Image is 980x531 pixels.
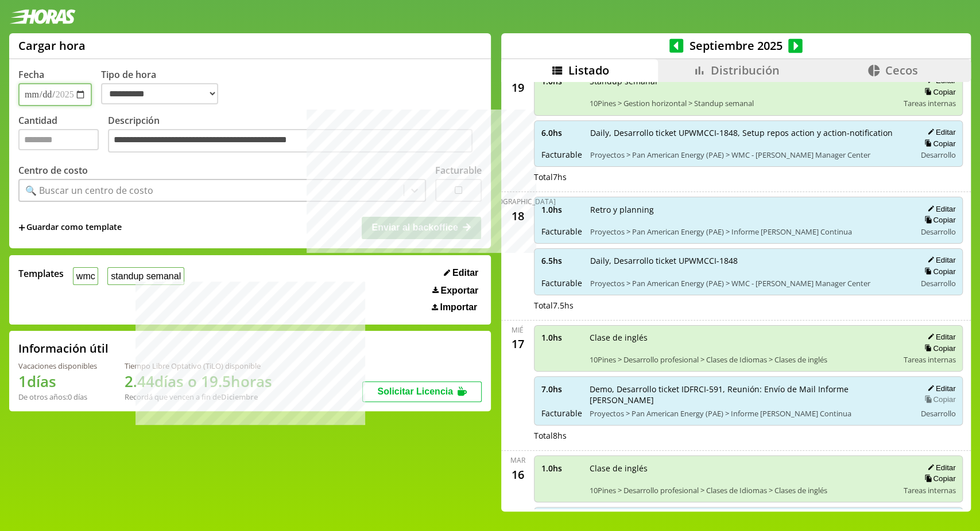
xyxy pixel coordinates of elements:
select: Tipo de hora [101,83,218,104]
button: Editar [924,384,955,393]
span: Listado [568,63,609,78]
span: Facturable [541,149,582,160]
button: Editar [924,255,955,265]
label: Facturable [435,164,482,177]
label: Tipo de hora [101,68,227,106]
span: Proyectos > Pan American Energy (PAE) > WMC - [PERSON_NAME] Manager Center [590,278,908,288]
span: +Guardar como template [18,221,122,234]
span: Exportar [440,286,478,296]
button: Editar [924,127,955,137]
div: Tiempo Libre Optativo (TiLO) disponible [125,361,272,371]
textarea: Descripción [108,129,472,153]
div: 🔍 Buscar un centro de costo [25,184,153,197]
label: Cantidad [18,114,108,156]
input: Cantidad [18,129,99,150]
button: Editar [924,204,955,214]
span: Retro y planning [590,204,908,215]
div: mié [512,325,524,335]
span: Proyectos > Pan American Energy (PAE) > WMC - [PERSON_NAME] Manager Center [590,150,908,160]
button: Copiar [921,343,955,353]
div: De otros años: 0 días [18,392,97,402]
span: Cecos [885,63,918,78]
span: Proyectos > Pan American Energy (PAE) > Informe [PERSON_NAME] Continua [590,227,908,237]
span: Solicitar Licencia [377,386,453,396]
div: 16 [509,465,527,483]
span: 6.0 hs [541,127,582,138]
span: Daily, Desarrollo ticket UPWMCCI-1848, Setup repos action y action-notification [590,127,908,138]
div: Recordá que vencen a fin de [125,392,272,402]
div: 19 [509,79,527,97]
span: 6.5 hs [541,255,582,266]
span: 1.0 hs [541,76,582,87]
h2: Información útil [18,341,109,356]
span: Daily, Desarrollo ticket UPWMCCI-1848 [590,255,908,266]
button: wmc [73,267,98,285]
button: Copiar [921,139,955,149]
button: Editar [924,463,955,473]
span: Standup semanal [590,76,896,87]
span: Facturable [541,226,582,237]
span: Septiembre 2025 [683,38,788,53]
span: 1.0 hs [541,463,582,474]
button: Copiar [921,267,955,276]
button: Copiar [921,87,955,97]
div: 18 [509,206,527,225]
span: Demo, Desarrollo ticket IDFRCI-591, Reunión: Envío de Mail Informe [PERSON_NAME] [590,384,908,405]
button: Editar [440,267,482,279]
span: 10Pines > Desarrollo profesional > Clases de Idiomas > Clases de inglés [590,354,896,365]
div: Vacaciones disponibles [18,361,97,371]
span: 10Pines > Gestion horizontal > Standup semanal [590,98,896,108]
span: Tareas internas [903,98,955,108]
img: logotipo [9,9,76,24]
button: standup semanal [107,267,184,285]
button: Exportar [429,285,482,296]
div: Total 7.5 hs [534,300,963,311]
div: 17 [509,335,527,353]
span: Clase de inglés [590,332,896,343]
span: Importar [440,302,477,313]
span: Desarrollo [920,227,955,237]
span: Clase de inglés [590,463,896,474]
span: Proyectos > Pan American Energy (PAE) > Informe [PERSON_NAME] Continua [590,408,908,419]
span: Facturable [541,408,582,419]
span: Editar [452,268,478,278]
span: 1.0 hs [541,332,582,343]
label: Descripción [108,114,482,156]
button: Copiar [921,215,955,225]
span: 10Pines > Desarrollo profesional > Clases de Idiomas > Clases de inglés [590,485,896,495]
button: Copiar [921,474,955,483]
b: Diciembre [221,392,258,402]
div: mar [510,455,525,465]
span: + [18,221,25,234]
button: Copiar [921,395,955,404]
div: Total 8 hs [534,430,963,441]
h1: Cargar hora [18,38,86,53]
label: Fecha [18,68,44,81]
span: Desarrollo [920,278,955,288]
div: Total 7 hs [534,171,963,182]
label: Centro de costo [18,164,88,177]
span: Tareas internas [903,354,955,365]
span: Tareas internas [903,485,955,495]
h1: 2.44 días o 19.5 horas [125,371,272,392]
h1: 1 días [18,371,97,392]
span: 1.0 hs [541,204,582,215]
div: scrollable content [501,82,971,510]
span: Facturable [541,278,582,288]
span: Desarrollo [920,150,955,160]
span: Desarrollo [920,408,955,419]
button: Solicitar Licencia [362,381,482,402]
button: Editar [924,332,955,342]
span: Distribución [711,63,780,78]
div: [DEMOGRAPHIC_DATA] [480,197,556,206]
span: 7.0 hs [541,384,582,395]
span: Templates [18,267,64,280]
